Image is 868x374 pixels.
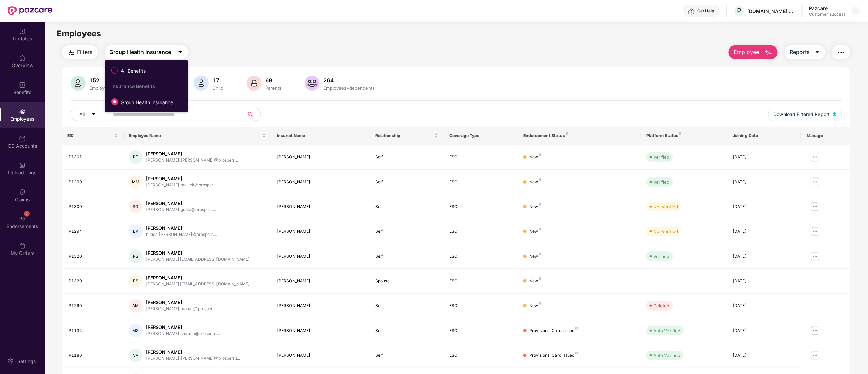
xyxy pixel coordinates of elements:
div: Endorsement Status [523,133,636,138]
div: Self [375,303,438,309]
div: Employees+dependents [322,85,376,91]
div: Child [211,85,225,91]
button: Group Health Insurancecaret-down [105,45,188,59]
div: P1301 [69,154,118,161]
div: 152 [88,77,114,84]
img: svg+xml;base64,PHN2ZyBpZD0iRW1wbG95ZWVzIiB4bWxucz0iaHR0cDovL3d3dy53My5vcmcvMjAwMC9zdmciIHdpZHRoPS... [19,108,26,115]
div: Verified [653,179,669,185]
div: [PERSON_NAME].gupta@prosperr.... [146,207,216,213]
div: Self [375,328,438,334]
div: New [529,253,542,260]
span: Group Health Insurance [118,99,176,106]
div: [PERSON_NAME] [146,250,250,256]
th: Insured Name [271,127,370,145]
div: Auto Verified [653,352,680,359]
img: manageButton [810,251,821,262]
div: Auto Verified [653,327,680,334]
img: svg+xml;base64,PHN2ZyB4bWxucz0iaHR0cDovL3d3dy53My5vcmcvMjAwMC9zdmciIHdpZHRoPSI4IiBoZWlnaHQ9IjgiIH... [575,327,578,330]
div: P1294 [69,228,118,235]
span: Employee [734,48,759,56]
img: svg+xml;base64,PHN2ZyBpZD0iRHJvcGRvd24tMzJ4MzIiIHhtbG5zPSJodHRwOi8vd3d3LnczLm9yZy8yMDAwL3N2ZyIgd2... [853,8,858,14]
div: Pazcare [809,5,846,12]
div: [PERSON_NAME] [277,154,364,161]
img: svg+xml;base64,PHN2ZyB4bWxucz0iaHR0cDovL3d3dy53My5vcmcvMjAwMC9zdmciIHhtbG5zOnhsaW5rPSJodHRwOi8vd3... [305,76,320,91]
span: P [737,7,742,15]
div: P1320 [69,278,118,284]
div: Provisional Card Issued [529,328,578,334]
div: RT [129,150,143,164]
span: search [244,112,257,117]
span: Download Filtered Report [774,111,830,118]
div: [PERSON_NAME].[PERSON_NAME]@prosperr... [146,157,238,164]
img: svg+xml;base64,PHN2ZyBpZD0iU2V0dGluZy0yMHgyMCIgeG1sbnM9Imh0dHA6Ly93d3cudzMub3JnLzIwMDAvc3ZnIiB3aW... [7,358,14,365]
img: svg+xml;base64,PHN2ZyBpZD0iSG9tZSIgeG1sbnM9Imh0dHA6Ly93d3cudzMub3JnLzIwMDAvc3ZnIiB3aWR0aD0iMjAiIG... [19,55,26,61]
div: [PERSON_NAME] [277,179,364,185]
img: svg+xml;base64,PHN2ZyB4bWxucz0iaHR0cDovL3d3dy53My5vcmcvMjAwMC9zdmciIHdpZHRoPSI4IiBoZWlnaHQ9IjgiIH... [539,228,542,230]
div: Provisional Card Issued [529,352,578,359]
div: New [529,228,542,235]
div: P1134 [69,328,118,334]
div: Customer_success [809,12,846,17]
div: ESC [449,154,512,161]
img: svg+xml;base64,PHN2ZyB4bWxucz0iaHR0cDovL3d3dy53My5vcmcvMjAwMC9zdmciIHhtbG5zOnhsaW5rPSJodHRwOi8vd3... [765,49,773,57]
div: [DATE] [733,278,796,284]
div: Not Verified [653,228,678,235]
div: New [529,278,542,284]
div: Verified [653,253,669,260]
div: [PERSON_NAME] [277,328,364,334]
div: [DATE] [733,228,796,235]
div: Not Verified [653,203,678,210]
button: Reportscaret-down [785,45,825,59]
img: svg+xml;base64,PHN2ZyB4bWxucz0iaHR0cDovL3d3dy53My5vcmcvMjAwMC9zdmciIHdpZHRoPSI4IiBoZWlnaHQ9IjgiIH... [539,253,542,255]
span: caret-down [177,49,183,55]
img: New Pazcare Logo [8,6,52,15]
div: Self [375,154,438,161]
div: [PERSON_NAME] [277,204,364,210]
span: Employees [57,29,101,38]
img: manageButton [810,350,821,361]
div: [PERSON_NAME] [146,175,216,182]
div: Self [375,253,438,260]
img: svg+xml;base64,PHN2ZyB4bWxucz0iaHR0cDovL3d3dy53My5vcmcvMjAwMC9zdmciIHdpZHRoPSIyNCIgaGVpZ2h0PSIyNC... [67,49,75,57]
span: caret-down [91,112,96,117]
button: Filters [62,45,98,59]
div: [PERSON_NAME] [146,299,218,306]
div: P1299 [69,179,118,185]
img: svg+xml;base64,PHN2ZyBpZD0iQ0RfQWNjb3VudHMiIGRhdGEtbmFtZT0iQ0QgQWNjb3VudHMiIHhtbG5zPSJodHRwOi8vd3... [19,135,26,142]
img: svg+xml;base64,PHN2ZyB4bWxucz0iaHR0cDovL3d3dy53My5vcmcvMjAwMC9zdmciIHdpZHRoPSI4IiBoZWlnaHQ9IjgiIH... [539,277,542,280]
div: 69 [264,77,283,84]
span: Group Health Insurance [110,48,171,56]
img: svg+xml;base64,PHN2ZyB4bWxucz0iaHR0cDovL3d3dy53My5vcmcvMjAwMC9zdmciIHdpZHRoPSI4IiBoZWlnaHQ9IjgiIH... [539,178,542,181]
div: MM [129,175,143,189]
div: Self [375,228,438,235]
img: svg+xml;base64,PHN2ZyBpZD0iRW5kb3JzZW1lbnRzIiB4bWxucz0iaHR0cDovL3d3dy53My5vcmcvMjAwMC9zdmciIHdpZH... [19,216,26,222]
div: VV [129,349,143,362]
img: svg+xml;base64,PHN2ZyB4bWxucz0iaHR0cDovL3d3dy53My5vcmcvMjAwMC9zdmciIHdpZHRoPSI4IiBoZWlnaHQ9IjgiIH... [575,352,578,354]
img: svg+xml;base64,PHN2ZyB4bWxucz0iaHR0cDovL3d3dy53My5vcmcvMjAwMC9zdmciIHhtbG5zOnhsaW5rPSJodHRwOi8vd3... [833,112,837,116]
div: ESC [449,352,512,359]
div: Verified [653,154,669,161]
div: [PERSON_NAME] [146,225,217,231]
img: svg+xml;base64,PHN2ZyBpZD0iVXBsb2FkX0xvZ3MiIGRhdGEtbmFtZT0iVXBsb2FkIExvZ3MiIHhtbG5zPSJodHRwOi8vd3... [19,162,26,169]
div: BK [129,225,143,238]
div: [DATE] [733,154,796,161]
div: [DATE] [733,204,796,210]
span: Filters [77,48,93,56]
div: P1186 [69,352,118,359]
th: Coverage Type [444,127,518,145]
img: svg+xml;base64,PHN2ZyBpZD0iVXBkYXRlZCIgeG1sbnM9Imh0dHA6Ly93d3cudzMub3JnLzIwMDAvc3ZnIiB3aWR0aD0iMj... [19,28,26,35]
img: svg+xml;base64,PHN2ZyBpZD0iQmVuZWZpdHMiIHhtbG5zPSJodHRwOi8vd3d3LnczLm9yZy8yMDAwL3N2ZyIgd2lkdGg9Ij... [19,81,26,88]
div: Deleted [653,302,669,309]
div: PS [129,274,143,288]
div: Self [375,179,438,185]
div: Settings [15,358,38,365]
th: Manage [801,127,850,145]
span: All Benefits [118,67,148,75]
div: Spouse [375,278,438,284]
div: [DATE] [733,253,796,260]
div: ESC [449,228,512,235]
span: caret-down [815,49,820,55]
div: P1290 [69,303,118,309]
img: svg+xml;base64,PHN2ZyB4bWxucz0iaHR0cDovL3d3dy53My5vcmcvMjAwMC9zdmciIHdpZHRoPSI4IiBoZWlnaHQ9IjgiIH... [539,203,542,206]
div: ESC [449,204,512,210]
